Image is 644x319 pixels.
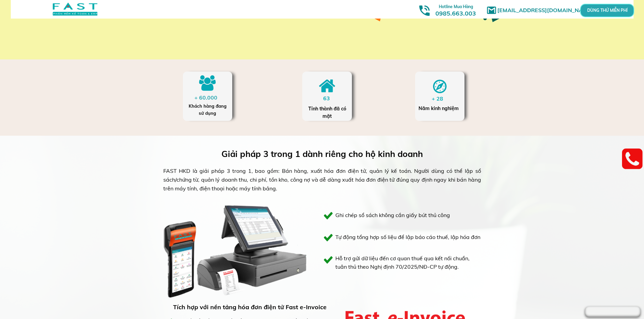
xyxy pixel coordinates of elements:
h3: Tích hợp với nền tảng hóa đơn điện tử Fast e-Invoice [173,302,328,312]
h3: 0985.663.003 [428,2,483,17]
h3: Giải pháp 3 trong 1 dành riêng cho hộ kinh doanh [221,147,433,161]
h3: Hỗ trợ gửi dữ liệu đến cơ quan thuế qua kết nối chuẩn, tuân thủ theo Nghị định 70/2025/NĐ-CP tự đ... [335,254,481,271]
div: Khách hàng đang sử dụng [186,103,229,117]
div: Tỉnh thành đã có mặt [308,105,347,120]
div: 63 [323,94,336,103]
div: + 60.000 [194,94,221,102]
h3: Tự động tổng hợp số liệu để lập báo cáo thuế, lập hóa đơn [335,233,481,242]
span: Hotline Mua Hàng [439,4,473,9]
h3: Ghi chép sổ sách không cần giấy bút thủ công [335,211,474,220]
div: FAST HKD là giải pháp 3 trong 1, bao gồm: Bán hàng, xuất hóa đơn điện tử, quản lý kế toán. Người ... [163,167,481,193]
div: Năm kinh nghiệm [419,105,461,112]
div: + 28 [432,95,450,103]
h1: [EMAIL_ADDRESS][DOMAIN_NAME] [497,6,597,15]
